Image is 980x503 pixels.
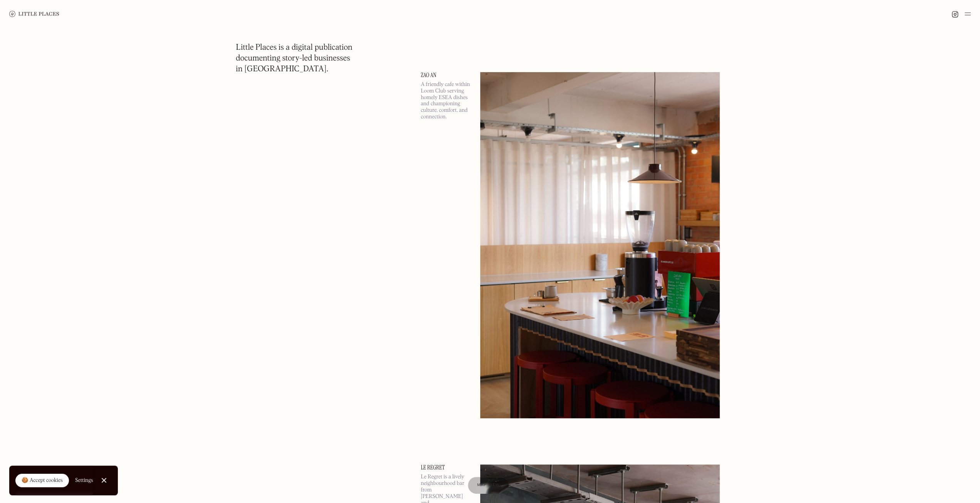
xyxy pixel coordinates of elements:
[96,473,112,488] a: Close Cookie Popup
[421,72,471,78] a: Zao An
[468,477,509,494] a: Map view
[15,474,69,488] a: 🍪 Accept cookies
[22,477,63,484] div: 🍪 Accept cookies
[477,483,499,487] span: Map view
[421,81,471,120] p: A friendly cafe within Loom Club serving homely ESEA dishes and championing culture, comfort, and...
[75,478,93,483] div: Settings
[75,472,93,489] a: Settings
[236,42,353,75] h1: Little Places is a digital publication documenting story-led businesses in [GEOGRAPHIC_DATA].
[480,72,720,418] img: Zao An
[421,464,471,471] a: Le Regret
